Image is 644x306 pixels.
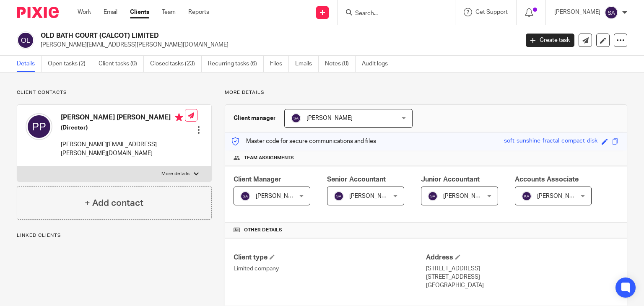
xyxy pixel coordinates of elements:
[537,193,583,199] span: [PERSON_NAME]
[244,155,294,161] span: Team assignments
[161,171,190,177] p: More details
[325,56,356,72] a: Notes (0)
[605,6,618,19] img: svg%3E
[306,115,353,121] span: [PERSON_NAME]
[41,41,513,49] p: [PERSON_NAME][EMAIL_ADDRESS][PERSON_NAME][DOMAIN_NAME]
[78,8,91,16] a: Work
[234,176,281,183] span: Client Manager
[362,56,394,72] a: Audit logs
[295,56,319,72] a: Emails
[17,56,42,72] a: Details
[48,56,92,72] a: Open tasks (2)
[188,8,209,16] a: Reports
[504,137,597,146] div: soft-sunshine-fractal-compact-disk
[270,56,289,72] a: Files
[17,31,34,49] img: svg%3E
[162,8,176,16] a: Team
[426,281,618,290] p: [GEOGRAPHIC_DATA]
[130,8,149,16] a: Clients
[426,253,618,262] h4: Address
[475,9,508,15] span: Get Support
[526,34,574,47] a: Create task
[291,113,301,123] img: svg%3E
[354,10,430,18] input: Search
[150,56,202,72] a: Closed tasks (23)
[428,191,438,201] img: svg%3E
[515,176,579,183] span: Accounts Associate
[240,191,250,201] img: svg%3E
[61,113,185,124] h4: [PERSON_NAME] [PERSON_NAME]
[244,227,282,233] span: Other details
[104,8,117,16] a: Email
[421,176,480,183] span: Junior Accountant
[334,191,344,201] img: svg%3E
[99,56,144,72] a: Client tasks (0)
[85,197,143,210] h4: + Add contact
[554,8,600,16] p: [PERSON_NAME]
[234,265,426,273] p: Limited company
[26,113,52,140] img: svg%3E
[17,7,59,18] img: Pixie
[17,89,212,96] p: Client contacts
[256,193,302,199] span: [PERSON_NAME]
[234,114,276,122] h3: Client manager
[426,273,618,281] p: [STREET_ADDRESS]
[234,253,426,262] h4: Client type
[426,265,618,273] p: [STREET_ADDRESS]
[327,176,386,183] span: Senior Accountant
[443,193,489,199] span: [PERSON_NAME]
[61,124,185,132] h5: (Director)
[231,137,376,145] p: Master code for secure communications and files
[208,56,264,72] a: Recurring tasks (6)
[61,140,185,158] p: [PERSON_NAME][EMAIL_ADDRESS][PERSON_NAME][DOMAIN_NAME]
[41,31,419,40] h2: OLD BATH COURT (CALCOT) LIMITED
[17,232,212,239] p: Linked clients
[349,193,395,199] span: [PERSON_NAME]
[522,191,532,201] img: svg%3E
[175,113,183,122] i: Primary
[225,89,627,96] p: More details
